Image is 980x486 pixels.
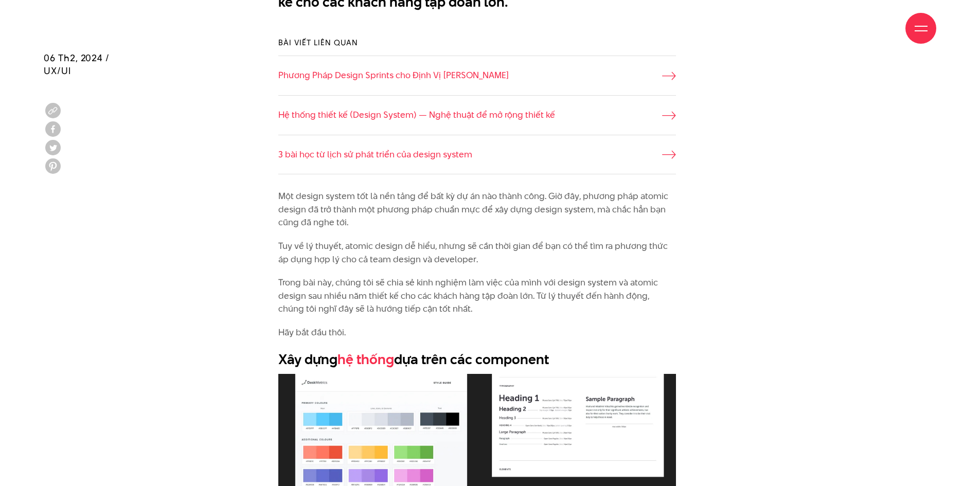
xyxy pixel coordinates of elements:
[278,148,676,161] a: 3 bài học từ lịch sử phát triển của design system
[278,326,676,339] p: Hãy bắt đầu thôi.
[278,276,676,316] p: Trong bài này, chúng tôi sẽ chia sẻ kinh nghiệm làm việc của mình với design system và atomic des...
[44,51,110,77] span: 06 Th2, 2024 / UX/UI
[278,109,676,122] a: Hệ thống thiết kế (Design System) — Nghệ thuật để mở rộng thiết kế
[337,350,394,369] a: hệ thống
[278,240,676,266] p: Tuy về lý thuyết, atomic design dễ hiểu, nhưng sẽ cần thời gian để bạn có thể tìm ra phương thức ...
[278,69,676,82] a: Phương Pháp Design Sprints cho Định Vị [PERSON_NAME]
[278,190,676,229] p: Một design system tốt là nền tảng để bất kỳ dự án nào thành công. Giờ đây, phương pháp atomic des...
[278,350,676,369] h2: Xây dựng dựa trên các component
